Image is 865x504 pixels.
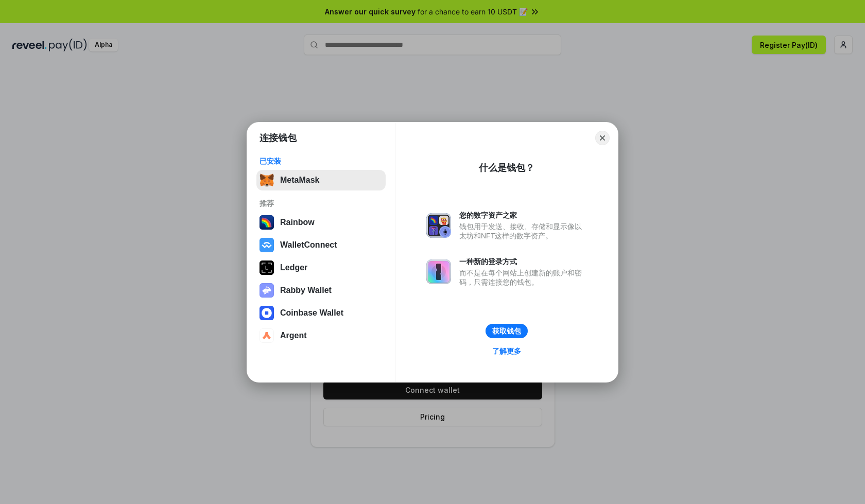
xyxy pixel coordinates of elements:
[459,257,587,266] div: 一种新的登录方式
[259,260,274,275] img: svg+xml,%3Csvg%20xmlns%3D%22http%3A%2F%2Fwww.w3.org%2F2000%2Fsvg%22%20width%3D%2228%22%20height%3...
[492,326,521,336] div: 获取钱包
[486,344,527,358] a: 了解更多
[492,346,521,356] div: 了解更多
[426,213,451,238] img: svg+xml,%3Csvg%20xmlns%3D%22http%3A%2F%2Fwww.w3.org%2F2000%2Fsvg%22%20fill%3D%22none%22%20viewBox...
[259,328,274,343] img: svg+xml,%3Csvg%20width%3D%2228%22%20height%3D%2228%22%20viewBox%3D%220%200%2028%2028%22%20fill%3D...
[256,325,386,346] button: Argent
[259,238,274,252] img: svg+xml,%3Csvg%20width%3D%2228%22%20height%3D%2228%22%20viewBox%3D%220%200%2028%2028%22%20fill%3D...
[280,218,315,227] div: Rainbow
[256,170,386,190] button: MetaMask
[280,240,337,250] div: WalletConnect
[280,263,307,272] div: Ledger
[256,212,386,233] button: Rainbow
[259,199,383,208] div: 推荐
[459,222,587,240] div: 钱包用于发送、接收、存储和显示像以太坊和NFT这样的数字资产。
[256,235,386,255] button: WalletConnect
[426,259,451,284] img: svg+xml,%3Csvg%20xmlns%3D%22http%3A%2F%2Fwww.w3.org%2F2000%2Fsvg%22%20fill%3D%22none%22%20viewBox...
[595,131,610,145] button: Close
[280,331,307,340] div: Argent
[486,324,528,338] button: 获取钱包
[459,211,587,220] div: 您的数字资产之家
[259,215,274,230] img: svg+xml,%3Csvg%20width%3D%22120%22%20height%3D%22120%22%20viewBox%3D%220%200%20120%20120%22%20fil...
[280,308,343,318] div: Coinbase Wallet
[259,283,274,298] img: svg+xml,%3Csvg%20xmlns%3D%22http%3A%2F%2Fwww.w3.org%2F2000%2Fsvg%22%20fill%3D%22none%22%20viewBox...
[256,303,386,323] button: Coinbase Wallet
[479,162,534,174] div: 什么是钱包？
[259,157,383,166] div: 已安装
[259,132,297,144] h1: 连接钱包
[256,257,386,278] button: Ledger
[259,306,274,320] img: svg+xml,%3Csvg%20width%3D%2228%22%20height%3D%2228%22%20viewBox%3D%220%200%2028%2028%22%20fill%3D...
[256,280,386,301] button: Rabby Wallet
[280,286,332,295] div: Rabby Wallet
[459,268,587,287] div: 而不是在每个网站上创建新的账户和密码，只需连接您的钱包。
[259,173,274,187] img: svg+xml,%3Csvg%20fill%3D%22none%22%20height%3D%2233%22%20viewBox%3D%220%200%2035%2033%22%20width%...
[280,176,319,185] div: MetaMask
